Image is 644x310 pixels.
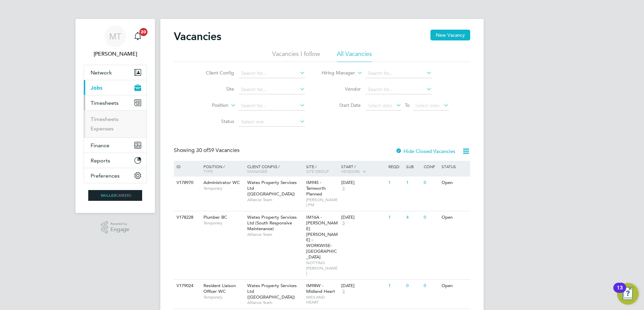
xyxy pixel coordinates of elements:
[322,86,361,92] label: Vendor
[365,69,432,78] input: Search for...
[239,101,305,111] input: Search for...
[174,147,241,154] div: Showing
[139,28,148,36] span: 20
[91,69,112,76] span: Network
[341,220,346,226] span: 3
[395,148,455,154] label: Hide Closed Vacancies
[198,161,246,177] div: Position /
[306,168,329,174] span: Site Group
[422,161,440,172] div: Conf
[84,80,147,95] button: Jobs
[239,117,305,127] input: Select one
[175,161,198,172] div: ID
[422,177,440,189] div: 0
[422,280,440,292] div: 0
[203,220,244,226] span: Temporary
[387,161,404,172] div: Reqd
[341,289,346,294] span: 3
[306,294,338,305] span: MIDLAND HEART
[239,69,305,78] input: Search for...
[91,173,120,179] span: Preferences
[341,283,385,289] div: [DATE]
[91,125,114,132] a: Expenses
[195,70,234,76] label: Client Config
[84,26,147,58] a: MT[PERSON_NAME]
[247,168,267,174] span: Manager
[387,177,404,189] div: 1
[387,211,404,224] div: 1
[440,211,469,224] div: Open
[387,280,404,292] div: 1
[440,280,469,292] div: Open
[337,50,372,62] li: All Vacancies
[368,102,392,108] span: Select date
[316,70,355,76] label: Hiring Manager
[247,232,303,237] span: Alliance Team
[617,283,639,305] button: Open Resource Center, 13 new notifications
[84,168,147,183] button: Preferences
[195,118,234,124] label: Status
[91,85,102,91] span: Jobs
[306,180,326,197] span: IM94S - Tamworth Planned
[196,147,208,154] span: 30 of
[203,283,236,294] span: Resident Liaison Officer WC
[341,168,360,174] span: Vendors
[75,19,155,213] nav: Main navigation
[617,288,623,297] div: 13
[203,180,240,185] span: Administrator WC
[110,227,129,232] span: Engage
[306,260,338,276] span: NOTTING [PERSON_NAME]
[405,211,422,224] div: 4
[175,177,198,189] div: V178970
[239,85,305,94] input: Search for...
[84,138,147,153] button: Finance
[304,161,340,177] div: Site /
[175,211,198,224] div: V178228
[247,197,303,203] span: Alliance Team
[440,161,469,172] div: Status
[306,214,338,260] span: IM16A - [PERSON_NAME] [PERSON_NAME] - WORKWISE- [GEOGRAPHIC_DATA]
[247,214,297,231] span: Wates Property Services Ltd (South Responsive Maintenance)
[247,300,303,305] span: Alliance Team
[84,190,147,201] a: Go to home page
[101,221,130,234] a: Powered byEngage
[306,283,335,294] span: IM98W - Midland Heart
[175,280,198,292] div: V179024
[306,197,338,208] span: [PERSON_NAME] PM
[405,177,422,189] div: 1
[84,110,147,137] div: Timesheets
[246,161,304,177] div: Client Config /
[322,102,361,108] label: Start Date
[341,180,385,186] div: [DATE]
[84,153,147,168] button: Reports
[272,50,320,62] li: Vacancies I follow
[190,102,228,109] label: Position
[110,221,129,227] span: Powered by
[91,100,119,106] span: Timesheets
[84,95,147,110] button: Timesheets
[405,161,422,172] div: Sub
[203,168,213,174] span: Type
[91,116,119,122] a: Timesheets
[195,86,234,92] label: Site
[203,186,244,191] span: Temporary
[341,215,385,220] div: [DATE]
[365,85,432,94] input: Search for...
[88,190,142,201] img: skilledcareers-logo-retina.png
[91,142,109,149] span: Finance
[196,147,239,154] span: 59 Vacancies
[340,161,387,178] div: Start /
[247,180,297,197] span: Wates Property Services Ltd ([GEOGRAPHIC_DATA])
[430,30,470,40] button: New Vacancy
[84,50,147,58] span: Matt Taylor
[91,157,110,164] span: Reports
[247,283,297,300] span: Wates Property Services Ltd ([GEOGRAPHIC_DATA])
[203,214,227,220] span: Plumber BC
[405,280,422,292] div: 0
[131,26,144,47] a: 20
[403,101,412,110] span: To
[422,211,440,224] div: 0
[109,32,121,41] span: MT
[203,294,244,300] span: Temporary
[440,177,469,189] div: Open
